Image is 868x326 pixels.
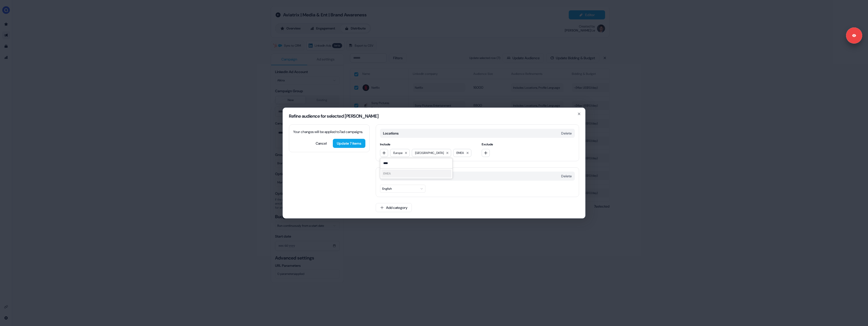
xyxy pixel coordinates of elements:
span: EMEA [456,150,464,155]
button: Delete [561,131,572,136]
span: Your changes will be applied to 7 ad campaigns . [293,129,363,134]
button: Cancel [312,139,331,148]
span: Locations [383,131,399,136]
button: Delete [561,174,572,179]
span: Europe [393,150,402,155]
h2: Refine audience for selected [PERSON_NAME] [289,114,579,118]
button: Update 7 items [333,139,365,148]
span: [GEOGRAPHIC_DATA] [415,150,444,155]
div: Suggestions [380,169,452,179]
button: Add category [376,203,412,212]
span: Include [380,142,473,147]
span: Exclude [482,142,575,147]
button: English [380,185,425,193]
